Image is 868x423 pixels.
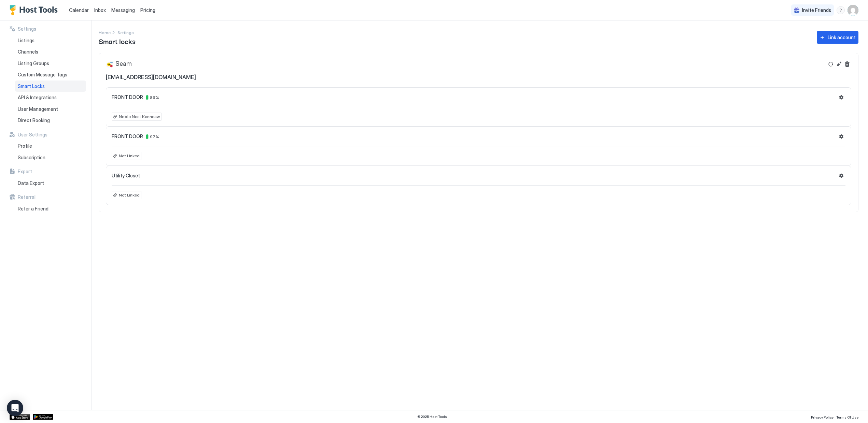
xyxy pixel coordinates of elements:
div: Open Intercom Messenger [7,400,23,416]
span: Privacy Policy [811,415,834,419]
span: Settings [117,30,134,35]
span: Home [99,30,111,35]
button: Settings [837,172,845,180]
a: Channels [15,46,86,58]
span: Listings [18,38,34,44]
a: App Store [10,414,30,420]
span: Not Linked [119,153,140,159]
span: 97 % [150,134,159,139]
a: Home [99,29,111,36]
a: Calendar [69,6,89,14]
span: [EMAIL_ADDRESS][DOMAIN_NAME] [106,74,196,81]
a: Direct Booking [15,115,86,126]
button: Settings [837,93,845,101]
a: User Management [15,103,86,115]
a: Host Tools Logo [10,5,61,15]
span: Refer a Friend [18,206,48,212]
span: Channels [18,49,38,55]
span: Calendar [69,7,89,13]
button: Edit [835,60,843,68]
button: Link account [817,31,858,44]
span: Subscription [18,155,45,161]
a: Listings [15,35,86,46]
span: Custom Message Tags [18,72,67,78]
span: Direct Booking [18,117,50,123]
button: Settings [837,132,845,141]
span: API & Integrations [18,94,57,101]
span: FRONT DOOR [112,94,143,100]
a: Inbox [94,6,106,14]
div: menu [837,6,845,14]
span: Noble Nest Kenneaw [119,114,160,120]
span: 86 % [150,95,159,100]
span: User Settings [18,132,47,138]
a: Privacy Policy [811,413,834,420]
span: Listing Groups [18,60,49,67]
a: Subscription [15,152,86,163]
span: Settings [18,26,36,32]
span: Profile [18,143,32,149]
a: API & Integrations [15,92,86,103]
span: FRONT DOOR [112,133,143,140]
a: Data Export [15,177,86,189]
div: User profile [848,5,858,16]
span: Terms Of Use [836,415,858,419]
div: Breadcrumb [99,29,111,36]
a: Listing Groups [15,58,86,69]
a: Profile [15,140,86,152]
a: Settings [117,29,134,36]
span: Utility Closet [112,173,140,179]
span: Pricing [140,7,155,13]
span: © 2025 Host Tools [417,414,447,419]
span: Smart Locks [18,83,45,89]
span: User Management [18,106,58,112]
a: Custom Message Tags [15,69,86,81]
span: Not Linked [119,192,140,198]
a: Smart Locks [15,81,86,92]
a: Google Play Store [33,414,53,420]
span: Export [18,169,32,175]
span: Inbox [94,7,106,13]
button: Delete [843,60,851,68]
span: Invite Friends [802,7,831,13]
span: Data Export [18,180,44,186]
span: Smart locks [99,36,136,46]
div: Link account [828,34,856,41]
div: Breadcrumb [117,29,134,36]
a: Terms Of Use [836,413,858,420]
a: Refer a Friend [15,203,86,215]
span: Referral [18,194,36,200]
a: Messaging [111,6,135,14]
button: Refresh [827,60,835,68]
span: Messaging [111,7,135,13]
